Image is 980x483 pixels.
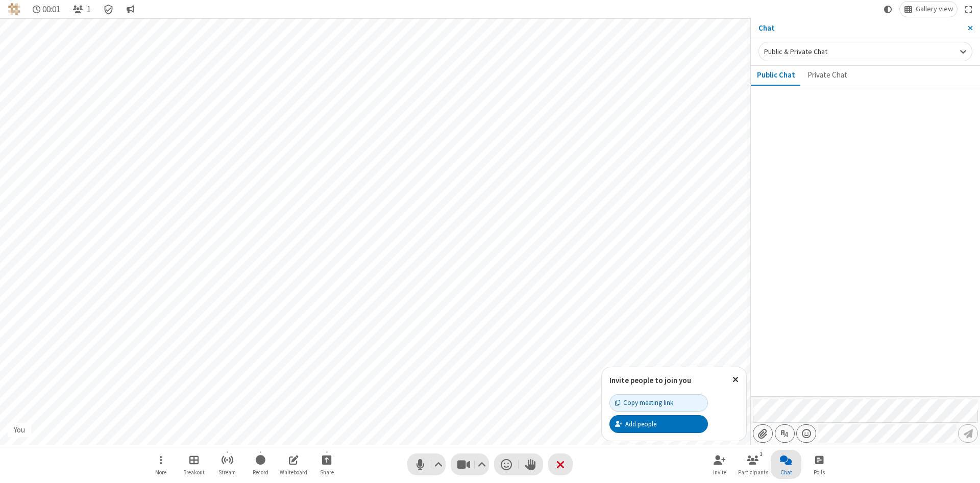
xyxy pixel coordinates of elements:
[757,449,766,459] div: 1
[615,398,673,408] div: Copy meeting link
[29,2,65,17] div: Timer
[804,450,835,479] button: Open poll
[609,394,708,412] button: Copy meeting link
[961,2,976,17] button: Fullscreen
[99,2,118,17] div: Meeting details Encryption enabled
[801,66,853,85] button: Private Chat
[548,453,573,475] button: End or leave meeting
[958,424,978,443] button: Send message
[738,450,768,479] button: Open participant list
[42,5,60,14] span: 00:01
[475,453,489,475] button: Video setting
[764,47,827,56] span: Public & Private Chat
[278,450,309,479] button: Open shared whiteboard
[87,5,91,14] span: 1
[179,450,209,479] button: Manage Breakout Rooms
[494,453,519,475] button: Send a reaction
[519,453,543,475] button: Raise hand
[775,424,795,443] button: Show formatting
[780,469,792,475] span: Chat
[771,450,801,479] button: Close chat
[320,469,334,475] span: Share
[609,415,708,433] button: Add people
[10,424,29,436] div: You
[916,5,953,13] span: Gallery view
[704,450,735,479] button: Invite participants (Alt+I)
[245,450,276,479] button: Start recording
[900,2,957,17] button: Change layout
[280,469,307,475] span: Whiteboard
[880,2,896,17] button: Using system theme
[407,453,446,475] button: Mute (Alt+A)
[609,375,691,385] label: Invite people to join you
[796,424,816,443] button: Open menu
[814,469,825,475] span: Polls
[751,66,801,85] button: Public Chat
[253,469,268,475] span: Record
[218,469,236,475] span: Stream
[758,22,960,34] p: Chat
[183,469,205,475] span: Breakout
[212,450,242,479] button: Start streaming
[8,3,20,15] img: QA Selenium DO NOT DELETE OR CHANGE
[960,18,980,38] button: Close sidebar
[155,469,166,475] span: More
[725,367,746,392] button: Close popover
[451,453,489,475] button: Stop video (Alt+V)
[738,469,768,475] span: Participants
[432,453,446,475] button: Audio settings
[122,2,138,17] button: Conversation
[145,450,176,479] button: Open menu
[311,450,342,479] button: Start sharing
[713,469,726,475] span: Invite
[68,2,95,17] button: Open participant list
